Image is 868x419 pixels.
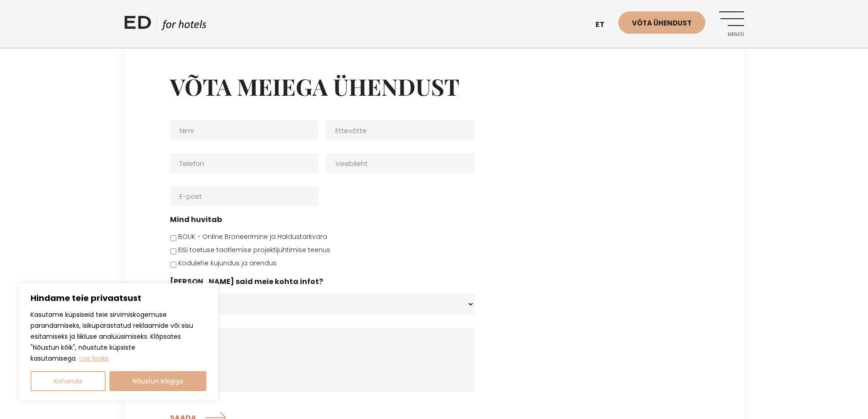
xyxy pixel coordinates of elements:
a: Loe lisaks [79,353,109,363]
h2: Võta meiega ühendust [170,73,482,100]
label: EISi toetuse taotlemise projektijuhtimise teenus [178,245,330,255]
button: Nõustun kõigiga [109,371,207,391]
input: Nimi [170,120,318,140]
input: Ettevõtte [326,120,474,140]
a: Võta ühendust [618,11,705,34]
a: et [591,14,618,36]
p: Hindame teie privaatsust [31,293,206,304]
input: Veebileht [326,153,474,173]
input: E-post [170,186,318,206]
button: Kohanda [31,371,106,391]
span: Menüü [719,32,744,37]
a: ED HOTELS [124,14,206,36]
input: Telefon [170,153,318,173]
p: Kasutame küpsiseid teie sirvimiskogemuse parandamiseks, isikupärastatud reklaamide või sisu esita... [31,309,206,364]
a: Menüü [719,11,744,36]
label: Kodulehe kujundus ja arendus [178,259,277,268]
label: [PERSON_NAME] said meie kohta infot? [170,277,323,287]
label: Mind huvitab [170,215,222,225]
label: BOUK - Online Broneerimine ja Haldustarkvara [178,232,327,242]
